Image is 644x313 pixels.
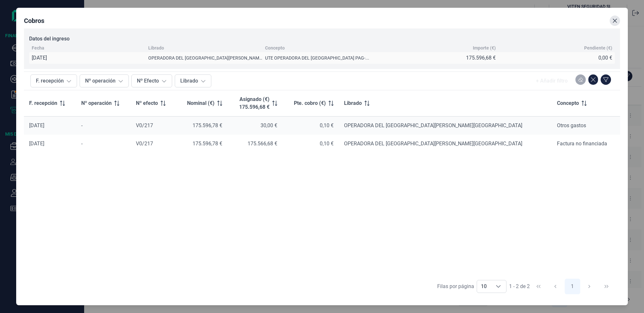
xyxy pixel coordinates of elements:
[344,122,547,129] div: OPERADORA DEL [GEOGRAPHIC_DATA][PERSON_NAME][GEOGRAPHIC_DATA]
[29,122,71,129] div: [DATE]
[81,140,126,147] div: -
[181,140,222,147] div: 175.596,78 €
[610,16,620,26] button: Close
[81,99,112,107] span: Nº operación
[80,74,129,87] button: Nº operación
[181,122,222,129] div: 175.596,78 €
[548,279,563,294] button: Previous Page
[599,279,614,294] button: Last Page
[437,283,474,290] div: Filas por página
[557,140,607,147] span: Factura no financiada
[24,16,44,25] div: Cobros
[466,55,496,61] div: 175.596,68 €
[477,280,491,293] span: 10
[148,55,307,61] span: OPERADORA DEL [GEOGRAPHIC_DATA][PERSON_NAME][GEOGRAPHIC_DATA]
[29,99,57,107] span: F. recepción
[81,122,126,129] div: -
[473,45,496,50] div: Importe (€)
[131,74,172,87] button: Nº Efecto
[582,279,597,294] button: Next Page
[136,99,158,107] span: Nº efecto
[598,55,612,61] div: 0,00 €
[239,95,270,103] p: Asignado (€)
[136,122,153,129] span: V0/217
[584,45,612,50] div: Pendiente (€)
[175,74,211,87] button: Librado
[136,140,153,147] span: V0/217
[29,34,615,44] div: Datos del ingreso
[32,55,47,61] div: [DATE]
[288,140,334,147] div: 0,10 €
[233,122,277,129] div: 30,00 €
[30,74,77,87] button: F. recepción
[531,279,546,294] button: First Page
[344,99,362,107] span: Librado
[187,99,215,107] span: Nominal (€)
[32,45,44,50] div: Fecha
[294,99,326,107] span: Pte. cobro (€)
[288,122,334,129] div: 0,10 €
[265,45,285,50] div: Concepto
[565,279,580,294] button: Page 1
[265,55,369,61] span: UTE OPERADORA DEL [GEOGRAPHIC_DATA] PAG-...
[491,280,506,293] div: Choose
[239,103,270,111] p: 175.596,68 €
[557,122,586,129] span: Otros gastos
[233,140,277,147] div: 175.566,68 €
[557,99,579,107] span: Concepto
[29,140,71,147] div: [DATE]
[344,140,547,147] div: OPERADORA DEL [GEOGRAPHIC_DATA][PERSON_NAME][GEOGRAPHIC_DATA]
[509,284,530,289] span: 1 - 2 de 2
[148,45,164,50] div: Librado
